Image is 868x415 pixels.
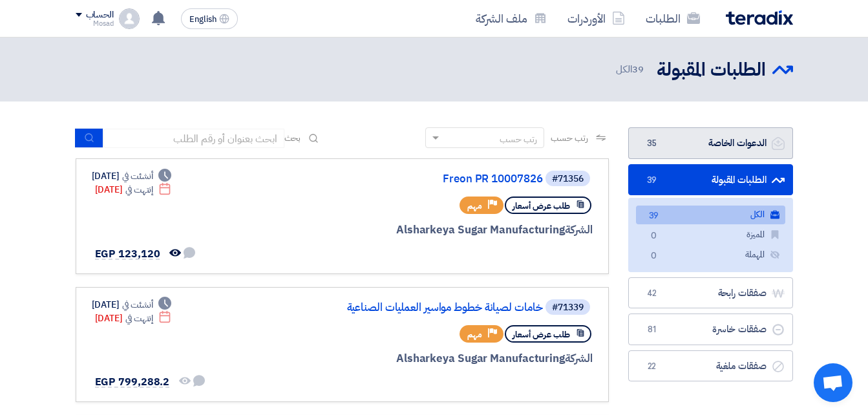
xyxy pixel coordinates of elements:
[636,226,785,244] a: المميزة
[814,363,852,402] div: Open chat
[628,350,793,382] a: صفقات ملغية22
[189,15,217,24] span: English
[646,209,662,223] span: 39
[565,222,593,238] span: الشركة
[500,133,537,146] div: رتب حسب
[628,277,793,309] a: صفقات رابحة42
[644,360,660,373] span: 22
[181,8,238,29] button: English
[125,183,153,197] span: إنتهت في
[122,298,153,312] span: أنشئت في
[284,173,543,185] a: Freon PR 10007826
[636,206,785,224] a: الكل
[103,129,284,148] input: ابحث بعنوان أو رقم الطلب
[726,10,793,25] img: Teradix logo
[95,246,160,262] span: EGP 123,120
[76,20,114,27] div: Mosad
[557,3,635,34] a: الأوردرات
[467,200,482,212] span: مهم
[628,164,793,196] a: الطلبات المقبولة39
[467,328,482,341] span: مهم
[95,374,170,390] span: EGP 799,288.2
[644,323,660,336] span: 81
[636,246,785,264] a: المهملة
[125,312,153,325] span: إنتهت في
[465,3,557,34] a: ملف الشركة
[513,200,570,212] span: طلب عرض أسعار
[119,8,140,29] img: profile_test.png
[95,312,172,325] div: [DATE]
[284,302,543,314] a: خامات لصيانة خطوط مواسير العمليات الصناعية
[551,131,587,145] span: رتب حسب
[92,169,172,183] div: [DATE]
[122,169,153,183] span: أنشئت في
[646,229,662,243] span: 0
[92,298,172,312] div: [DATE]
[282,222,593,239] div: Alsharkeya Sugar Manufacturing
[616,62,646,77] span: الكل
[86,10,114,21] div: الحساب
[657,58,766,83] h2: الطلبات المقبولة
[552,175,584,184] div: #71356
[552,303,584,312] div: #71339
[565,350,593,367] span: الشركة
[95,183,172,197] div: [DATE]
[628,127,793,159] a: الدعوات الخاصة35
[282,350,593,367] div: Alsharkeya Sugar Manufacturing
[513,328,570,341] span: طلب عرض أسعار
[635,3,710,34] a: الطلبات
[644,137,660,150] span: 35
[646,250,662,263] span: 0
[632,62,644,76] span: 39
[644,287,660,300] span: 42
[644,174,660,187] span: 39
[284,131,301,145] span: بحث
[628,314,793,345] a: صفقات خاسرة81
